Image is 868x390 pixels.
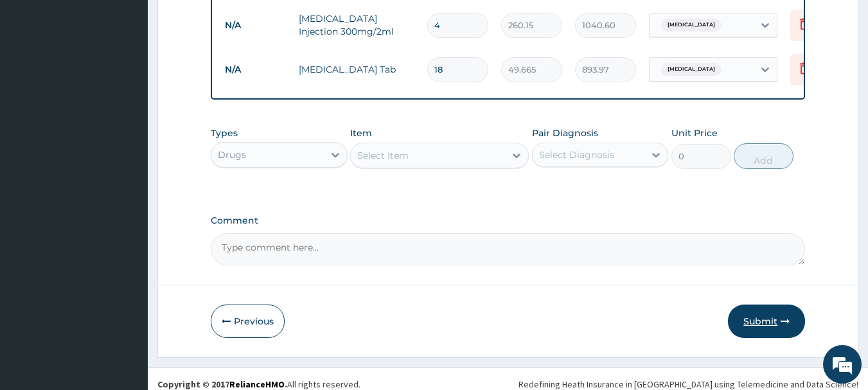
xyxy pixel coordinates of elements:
[229,378,285,390] a: RelianceHMO
[218,13,292,37] td: N/A
[292,57,421,82] td: [MEDICAL_DATA] Tab
[292,6,421,44] td: [MEDICAL_DATA] Injection 300mg/2ml
[218,148,246,161] div: Drugs
[734,143,793,169] button: Add
[75,114,177,244] span: We're online!
[211,305,285,338] button: Previous
[211,215,806,226] label: Comment
[157,378,287,390] strong: Copyright © 2017 .
[357,149,409,162] div: Select Item
[211,6,242,37] div: Minimize live chat window
[6,256,245,301] textarea: Type your message and hit 'Enter'
[539,148,614,161] div: Select Diagnosis
[661,19,722,31] span: [MEDICAL_DATA]
[728,305,805,338] button: Submit
[532,127,598,139] label: Pair Diagnosis
[211,128,238,139] label: Types
[24,64,52,96] img: d_794563401_company_1708531726252_794563401
[350,127,372,139] label: Item
[67,72,216,89] div: Chat with us now
[218,58,292,82] td: N/A
[661,63,722,76] span: [MEDICAL_DATA]
[671,127,718,139] label: Unit Price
